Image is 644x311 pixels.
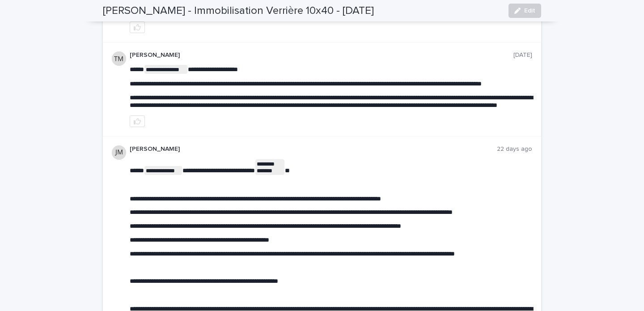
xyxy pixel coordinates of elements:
[508,4,541,18] button: Edit
[103,4,374,17] h2: [PERSON_NAME] - Immobilisation Verrière 10x40 - [DATE]
[497,145,532,153] p: 22 days ago
[524,8,535,14] span: Edit
[513,51,532,59] p: [DATE]
[130,51,513,59] p: [PERSON_NAME]
[130,145,497,153] p: [PERSON_NAME]
[130,115,145,127] button: like this post
[130,21,145,33] button: like this post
